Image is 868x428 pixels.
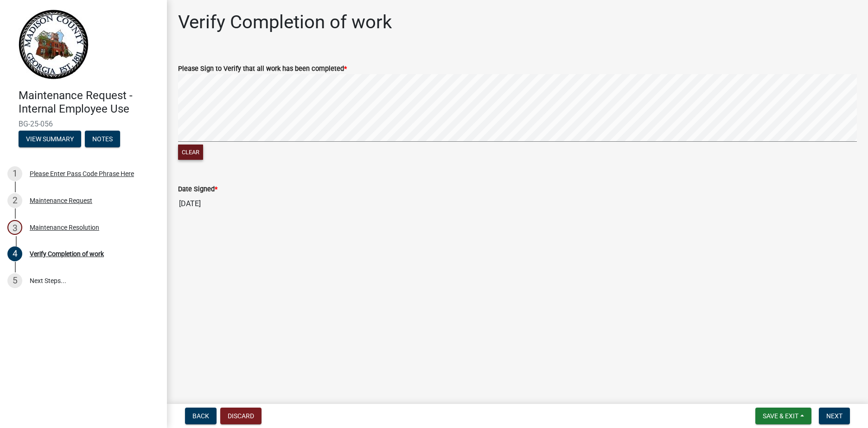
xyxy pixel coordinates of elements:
[763,412,798,420] span: Save & Exit
[19,89,160,116] h4: Maintenance Request - Internal Employee Use
[19,10,89,79] img: Madison County, Georgia
[192,412,209,420] span: Back
[7,273,22,288] div: 5
[7,193,22,208] div: 2
[19,131,81,147] button: View Summary
[178,145,203,160] button: Clear
[30,251,104,257] div: Verify Completion of work
[220,408,262,424] button: Discard
[85,131,120,147] button: Notes
[178,186,217,193] label: Date Signed
[178,11,392,33] h1: Verify Completion of work
[30,197,92,204] div: Maintenance Request
[826,412,842,420] span: Next
[185,408,217,424] button: Back
[85,136,120,143] wm-modal-confirm: Notes
[755,408,811,424] button: Save & Exit
[7,246,22,261] div: 4
[30,170,134,177] div: Please Enter Pass Code Phrase Here
[19,120,148,128] span: BG-25-056
[819,408,850,424] button: Next
[30,224,99,231] div: Maintenance Resolution
[7,220,22,235] div: 3
[178,66,347,72] label: Please Sign to Verify that all work has been completed
[7,166,22,181] div: 1
[19,136,81,143] wm-modal-confirm: Summary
